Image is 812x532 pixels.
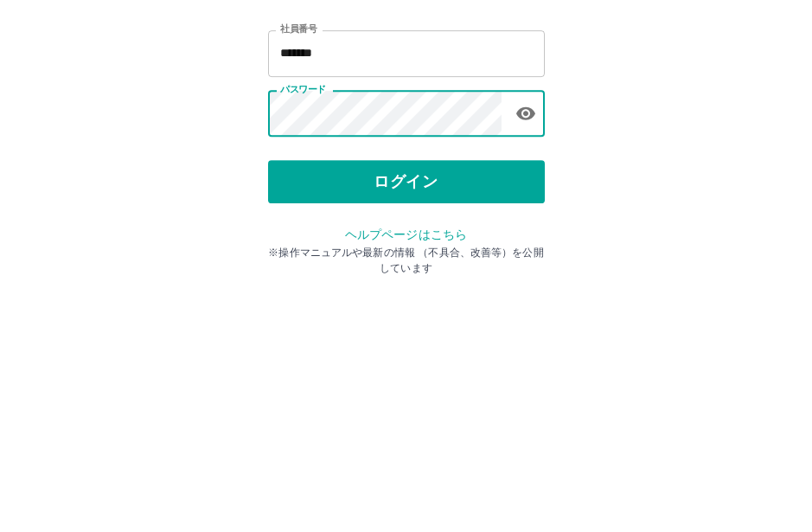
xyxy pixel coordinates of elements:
[349,109,463,142] h2: ログイン
[280,222,326,235] label: パスワード
[345,367,467,381] a: ヘルプページはこちら
[268,299,545,343] button: ログイン
[280,162,316,175] label: 社員番号
[268,384,545,415] p: ※操作マニュアルや最新の情報 （不具合、改善等）を公開しています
